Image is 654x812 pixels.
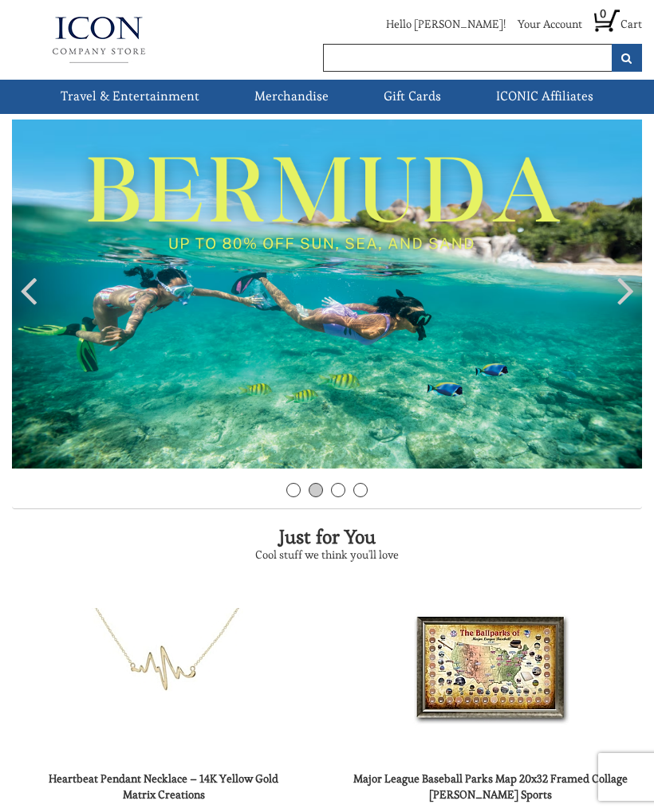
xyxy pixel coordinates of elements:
img: Major League Baseball Parks Map 20x32 Framed Collage [411,608,570,728]
a: Your Account [518,17,582,31]
a: 0 Cart [594,17,642,31]
img: Bermuda [12,120,642,469]
a: 3 [331,483,345,497]
a: Merchandise [248,80,335,114]
a: 4 [353,483,368,497]
li: Hello [PERSON_NAME]! [374,16,506,40]
h3: Cool stuff we think you'll love [12,549,642,561]
a: Major League Baseball Parks Map 20x32 Framed Collage[PERSON_NAME] Sports [353,771,628,802]
a: Heartbeat Pendant Necklace – 14K Yellow GoldMatrix Creations [49,771,278,802]
a: Travel & Entertainment [54,80,206,114]
a: 2 [309,483,323,497]
img: Heartbeat Pendant Necklace – 14K Yellow Gold [84,608,243,728]
h2: Just for You [12,525,642,549]
a: Gift Cards [377,80,447,114]
a: ICONIC Affiliates [490,80,600,114]
a: 1 [286,483,301,497]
